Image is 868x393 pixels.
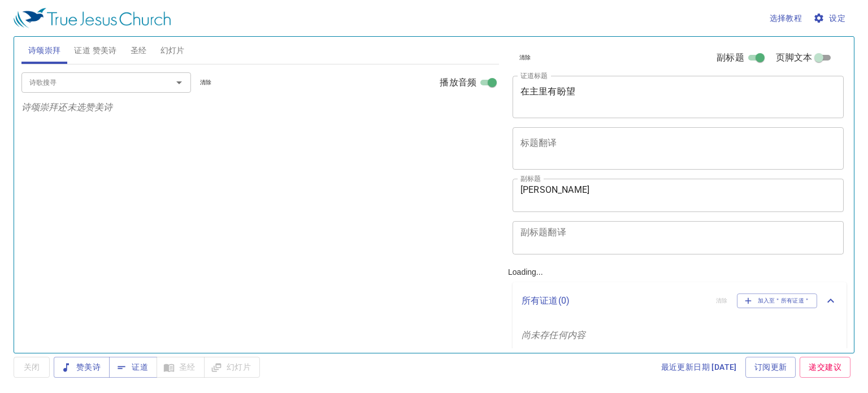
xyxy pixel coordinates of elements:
textarea: [PERSON_NAME] [520,184,836,206]
button: 清除 [513,51,538,64]
span: 加入至＂所有证道＂ [744,296,810,306]
i: 尚未存任何内容 [522,330,585,340]
button: 加入至＂所有证道＂ [737,293,818,308]
span: 诗颂崇拜 [28,44,61,58]
span: 赞美诗 [63,360,101,374]
a: 订阅更新 [745,357,796,378]
span: 清除 [519,53,531,63]
button: 选择教程 [765,8,807,29]
i: 诗颂崇拜还未选赞美诗 [21,102,113,113]
div: 所有证道(0)清除加入至＂所有证道＂ [513,282,847,319]
img: True Jesus Church [14,8,171,28]
span: 清除 [200,77,212,88]
span: 证道 赞美诗 [74,44,116,58]
p: 所有证道 ( 0 ) [522,294,707,308]
button: 赞美诗 [54,357,110,378]
a: 递交建议 [800,357,850,378]
button: 证道 [109,357,157,378]
span: 订阅更新 [754,360,787,374]
span: 播放音频 [440,76,476,89]
div: Loading... [504,32,851,348]
button: 清除 [193,76,219,89]
span: 设定 [815,11,845,25]
span: 选择教程 [770,11,802,25]
span: 证道 [118,360,148,374]
button: 设定 [811,8,850,29]
a: 最近更新日期 [DATE] [657,357,741,378]
textarea: 在主里有盼望 [520,86,836,107]
span: 副标题 [717,51,744,64]
span: 最近更新日期 [DATE] [661,360,737,374]
span: 页脚文本 [776,51,813,64]
button: Open [171,75,187,90]
span: 圣经 [131,44,147,58]
span: 幻灯片 [160,44,185,58]
span: 递交建议 [809,360,841,374]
